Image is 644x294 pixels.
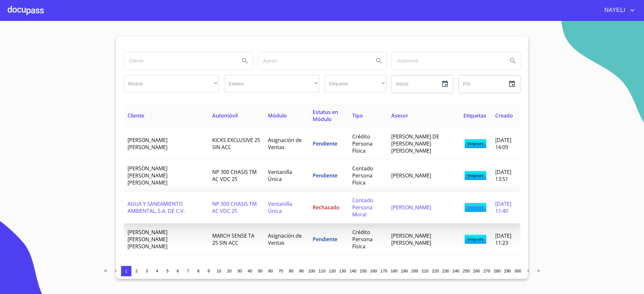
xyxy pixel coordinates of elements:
[318,269,325,273] span: 110
[307,266,317,276] button: 100
[313,172,337,179] span: Pendiente
[128,229,167,250] span: [PERSON_NAME] [PERSON_NAME] [PERSON_NAME]
[502,266,513,276] button: 290
[465,139,486,148] span: integrado
[265,266,276,276] button: 60
[399,266,410,276] button: 190
[135,269,137,273] span: 2
[212,168,257,183] span: NP 300 CHASIS TM AC VDC 25
[268,269,273,273] span: 60
[268,261,302,275] span: Asignación de Ventas
[352,197,373,218] span: Contado Persona Moral
[391,232,431,246] span: [PERSON_NAME] [PERSON_NAME]
[299,269,304,273] span: 90
[360,269,366,273] span: 150
[411,269,418,273] span: 200
[352,229,373,250] span: Crédito Persona Física
[286,266,296,276] button: 80
[494,269,500,273] span: 280
[212,261,250,275] span: V DRIVE T M A C AUDIO 25
[255,266,265,276] button: 50
[187,269,189,273] span: 7
[308,269,315,273] span: 100
[465,171,486,180] span: integrado
[289,269,293,273] span: 80
[313,204,339,211] span: Rechazado
[370,269,377,273] span: 160
[379,266,389,276] button: 170
[124,75,219,92] div: ​
[131,266,142,276] button: 2
[204,266,214,276] button: 9
[504,269,511,273] span: 290
[358,266,368,276] button: 150
[505,53,521,69] button: Search
[128,165,167,186] span: [PERSON_NAME] [PERSON_NAME] [PERSON_NAME]
[495,137,511,151] span: [DATE] 14:09
[391,204,431,211] span: [PERSON_NAME]
[514,269,521,273] span: 300
[268,168,292,183] span: Ventanilla Única
[465,235,486,244] span: integrado
[380,269,387,273] span: 170
[268,137,302,151] span: Asignación de Ventas
[337,266,348,276] button: 130
[401,269,408,273] span: 190
[245,266,255,276] button: 40
[258,52,369,70] input: search
[495,168,511,183] span: [DATE] 13:51
[495,232,511,246] span: [DATE] 11:23
[420,266,430,276] button: 210
[348,266,358,276] button: 140
[227,269,232,273] span: 20
[166,269,168,273] span: 5
[146,269,148,273] span: 3
[258,269,262,273] span: 50
[128,200,185,214] span: AGUA Y SANEAMIENTO AMBIENTAL, S.A. DE C.V.
[352,133,373,154] span: Crédito Persona Física
[410,266,420,276] button: 200
[121,266,131,276] button: 1
[156,269,158,273] span: 4
[389,266,399,276] button: 180
[128,112,144,119] span: Cliente
[461,266,471,276] button: 250
[125,269,127,273] span: 1
[193,266,204,276] button: 8
[224,75,319,92] div: ​
[473,269,480,273] span: 260
[152,266,162,276] button: 4
[268,200,292,214] span: Ventanilla Única
[513,266,523,276] button: 300
[483,269,490,273] span: 270
[440,266,451,276] button: 230
[352,261,370,275] span: Crédito PFAE
[421,269,428,273] span: 210
[463,269,469,273] span: 250
[492,266,502,276] button: 280
[352,165,373,186] span: Contado Persona Física
[234,266,245,276] button: 30
[442,269,449,273] span: 230
[162,266,173,276] button: 5
[432,269,439,273] span: 220
[224,266,234,276] button: 20
[368,266,379,276] button: 160
[176,269,179,273] span: 6
[313,109,338,123] span: Estatus en Módulo
[268,112,287,119] span: Módulo
[124,52,235,70] input: search
[212,200,257,214] span: NP 300 CHASIS TM AC VDC 25
[392,52,503,70] input: search
[600,5,636,15] button: account of current user
[495,112,513,119] span: Creado
[327,266,337,276] button: 120
[452,269,459,273] span: 240
[313,236,337,243] span: Pendiente
[217,269,221,273] span: 10
[391,269,397,273] span: 180
[313,140,337,147] span: Pendiente
[600,5,629,15] span: NAYELI
[451,266,461,276] button: 240
[214,266,224,276] button: 10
